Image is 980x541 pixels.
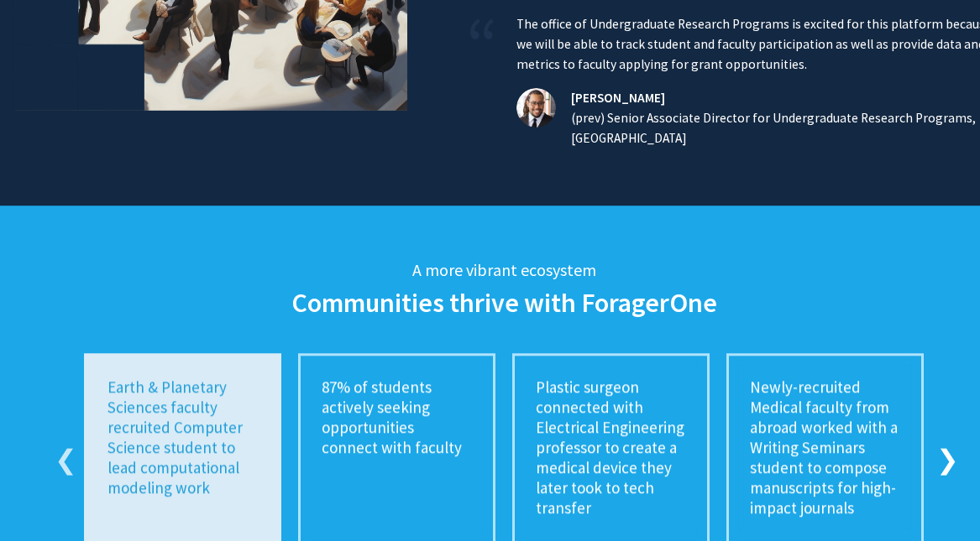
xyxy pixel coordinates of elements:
p: 87% of students actively seeking opportunities connect with faculty [322,377,472,457]
img: Timothy Raines [516,88,556,127]
p: Newly-recruited Medical faculty from abroad worked with a Writing Seminars student to compose man... [750,377,900,518]
iframe: Chat [13,466,71,528]
button: Previous [55,443,71,460]
button: Next [936,443,953,460]
p: Plastic surgeon connected with Electrical Engineering professor to create a medical device they l... [536,377,686,518]
p: Earth & Planetary Sciences faculty recruited Computer Science student to lead computational model... [107,377,258,497]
